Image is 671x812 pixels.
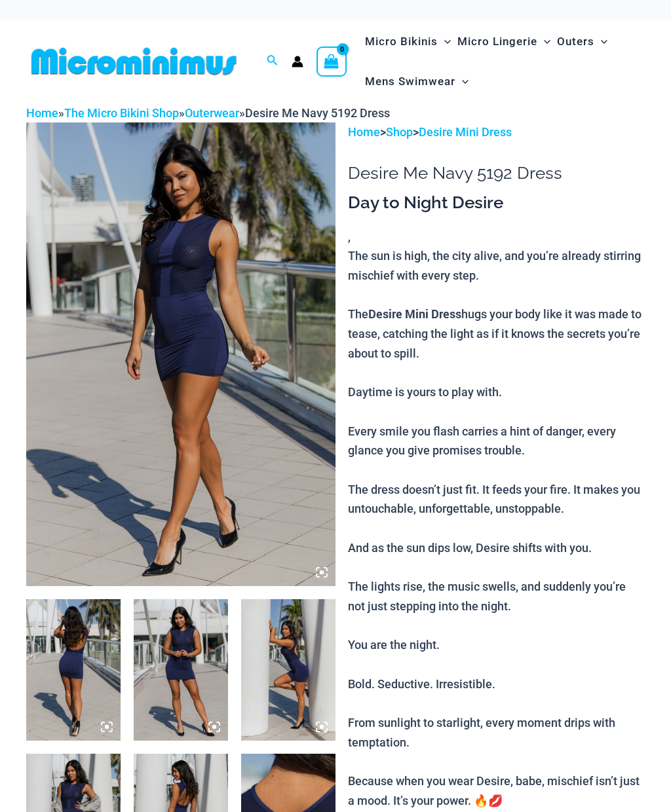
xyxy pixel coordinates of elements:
img: Desire Me Navy 5192 Dress [26,599,121,741]
span: Mens Swimwear [365,65,455,98]
div: , [348,192,645,811]
p: > > [348,122,645,142]
span: Micro Lingerie [457,25,537,58]
img: Desire Me Navy 5192 Dress [26,122,335,586]
span: Outers [557,25,594,58]
span: Menu Toggle [537,25,550,58]
a: Account icon link [292,56,303,67]
img: MM SHOP LOGO FLAT [26,46,242,76]
span: Menu Toggle [594,25,607,58]
a: View Shopping Cart, empty [316,46,347,77]
span: Desire Me Navy 5192 Dress [245,106,390,120]
a: Search icon link [267,53,278,69]
a: Micro LingerieMenu ToggleMenu Toggle [454,22,554,62]
b: Desire Mini Dress [368,306,461,322]
a: Home [348,125,380,139]
img: Desire Me Navy 5192 Dress [241,599,335,741]
a: Desire Mini Dress [419,125,512,139]
span: Menu Toggle [455,65,469,98]
a: Shop [386,125,413,139]
a: The Micro Bikini Shop [64,106,179,120]
a: Micro BikinisMenu ToggleMenu Toggle [362,22,454,62]
p: The sun is high, the city alive, and you’re already stirring mischief with every step. The hugs y... [348,246,645,810]
nav: Site Navigation [360,20,645,103]
a: Home [26,106,58,120]
a: OutersMenu ToggleMenu Toggle [554,22,611,62]
span: » » » [26,106,390,120]
a: Outerwear [185,106,239,120]
h3: Day to Night Desire [348,192,645,214]
span: Micro Bikinis [365,25,438,58]
img: Desire Me Navy 5192 Dress [134,599,228,741]
h1: Desire Me Navy 5192 Dress [348,163,645,183]
span: Menu Toggle [438,25,451,58]
a: Mens SwimwearMenu ToggleMenu Toggle [362,62,472,101]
